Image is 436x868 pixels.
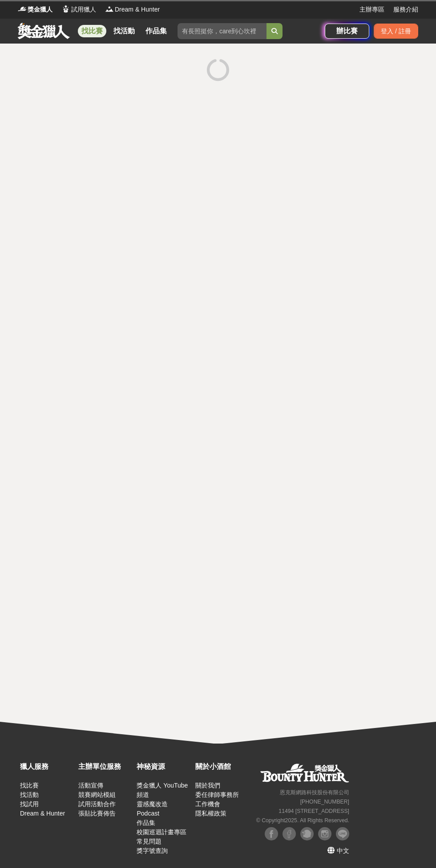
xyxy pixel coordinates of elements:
[265,827,278,840] img: Facebook
[325,24,369,39] a: 辦比賽
[20,782,39,789] a: 找比賽
[318,827,331,840] img: Instagram
[78,810,116,817] a: 張貼比賽佈告
[359,5,384,14] a: 主辦專區
[283,827,296,840] img: Facebook
[300,827,314,840] img: Plurk
[18,5,52,14] a: Logo獎金獵人
[115,5,160,14] span: Dream & Hunter
[178,23,266,39] input: 有長照挺你，care到心坎裡！青春出手，拍出照顧 影音徵件活動
[78,791,116,798] a: 競賽網站模組
[195,782,220,789] a: 關於我們
[18,4,27,13] img: Logo
[300,799,349,805] small: [PHONE_NUMBER]
[137,819,155,826] a: 作品集
[256,817,349,824] small: © Copyright 2025 . All Rights Reserved.
[71,5,96,14] span: 試用獵人
[195,791,239,798] a: 委任律師事務所
[78,800,116,808] a: 試用活動合作
[137,800,168,817] a: 靈感魔改造 Podcast
[374,24,418,39] div: 登入 / 註冊
[137,782,188,798] a: 獎金獵人 YouTube 頻道
[78,761,132,772] div: 主辦單位服務
[337,847,349,854] span: 中文
[336,827,349,840] img: LINE
[195,800,220,808] a: 工作機會
[110,25,138,37] a: 找活動
[280,789,349,796] small: 恩克斯網路科技股份有限公司
[78,25,106,37] a: 找比賽
[20,791,39,798] a: 找活動
[20,810,65,817] a: Dream & Hunter
[137,838,161,845] a: 常見問題
[137,847,168,854] a: 獎字號查詢
[20,800,39,808] a: 找試用
[142,25,170,37] a: 作品集
[195,761,249,772] div: 關於小酒館
[78,782,103,789] a: 活動宣傳
[20,761,74,772] div: 獵人服務
[279,808,349,814] small: 11494 [STREET_ADDRESS]
[105,4,114,13] img: Logo
[137,761,190,772] div: 神秘資源
[28,5,52,14] span: 獎金獵人
[137,828,186,836] a: 校園巡迴計畫專區
[105,5,160,14] a: LogoDream & Hunter
[61,5,96,14] a: Logo試用獵人
[393,5,418,14] a: 服務介紹
[195,810,226,817] a: 隱私權政策
[61,4,70,13] img: Logo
